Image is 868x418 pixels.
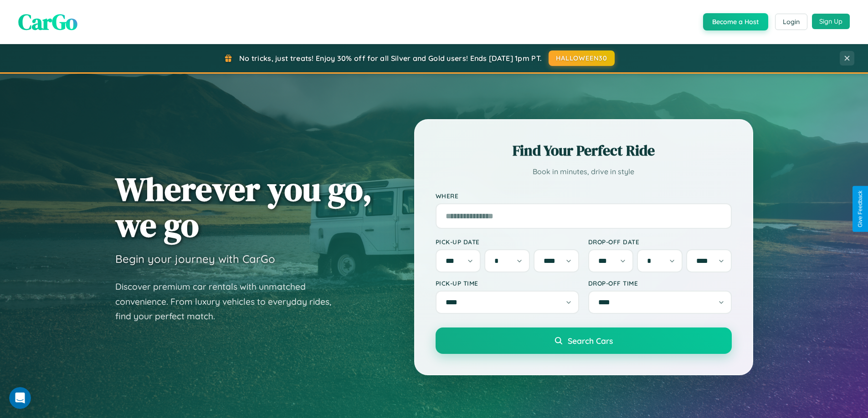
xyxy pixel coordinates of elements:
button: Become a Host [703,13,768,30]
label: Where [436,192,732,200]
label: Drop-off Time [588,279,732,287]
label: Pick-up Date [436,238,579,246]
div: Give Feedback [857,191,863,227]
h3: Begin your journey with CarGo [115,252,275,266]
p: Book in minutes, drive in style [436,165,732,178]
label: Drop-off Date [588,238,732,246]
h2: Find Your Perfect Ride [436,141,732,161]
span: No tricks, just treats! Enjoy 30% off for all Silver and Gold users! Ends [DATE] 1pm PT. [239,54,542,63]
button: Login [775,14,807,30]
button: HALLOWEEN30 [549,50,615,66]
span: CarGo [18,7,77,37]
label: Pick-up Time [436,279,579,287]
iframe: Intercom live chat [9,387,31,409]
p: Discover premium car rentals with unmatched convenience. From luxury vehicles to everyday rides, ... [115,279,343,324]
button: Search Cars [436,327,732,354]
h1: Wherever you go, we go [115,171,372,243]
button: Sign Up [812,14,850,29]
span: Search Cars [568,336,613,346]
